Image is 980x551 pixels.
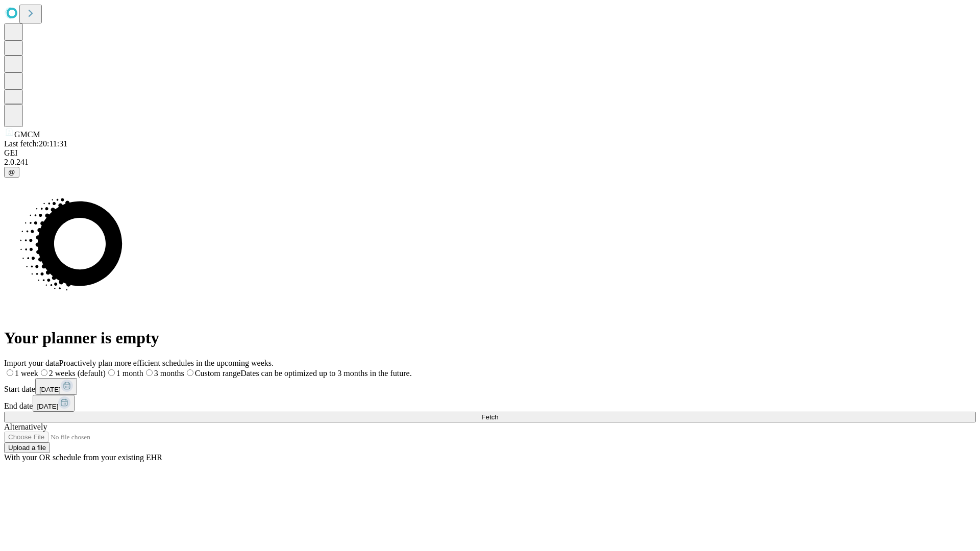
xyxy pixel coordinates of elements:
[146,369,153,376] input: 3 months
[14,130,40,139] span: GMCM
[4,422,47,431] span: Alternatively
[4,395,976,412] div: End date
[59,359,274,367] span: Proactively plan more efficient schedules in the upcoming weeks.
[4,329,976,347] h1: Your planner is empty
[33,395,75,412] button: [DATE]
[481,413,498,421] span: Fetch
[4,359,59,367] span: Import your data
[49,369,106,378] span: 2 weeks (default)
[108,369,115,376] input: 1 month
[4,378,976,395] div: Start date
[4,453,162,462] span: With your OR schedule from your existing EHR
[154,369,184,378] span: 3 months
[4,139,67,148] span: Last fetch: 20:11:31
[4,442,50,453] button: Upload a file
[15,369,38,378] span: 1 week
[116,369,143,378] span: 1 month
[39,386,61,393] span: [DATE]
[4,167,19,178] button: @
[41,369,47,376] input: 2 weeks (default)
[8,168,15,176] span: @
[37,403,58,410] span: [DATE]
[4,158,976,167] div: 2.0.241
[4,148,976,158] div: GEI
[35,378,77,395] button: [DATE]
[7,369,13,376] input: 1 week
[195,369,240,378] span: Custom range
[240,369,411,378] span: Dates can be optimized up to 3 months in the future.
[4,412,976,422] button: Fetch
[187,369,193,376] input: Custom rangeDates can be optimized up to 3 months in the future.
